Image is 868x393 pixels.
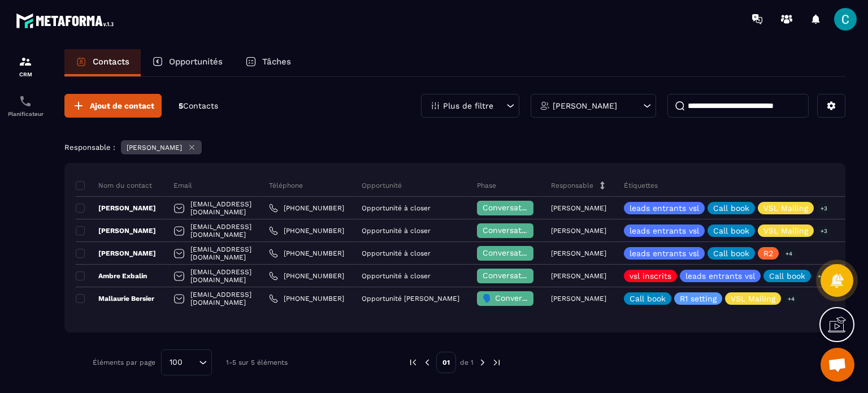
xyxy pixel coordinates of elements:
[784,293,798,305] p: +4
[226,359,288,366] p: 1-5 sur 5 éléments
[76,294,154,303] p: Mallaurie Bersier
[186,356,196,369] input: Search for option
[680,295,717,303] p: R1 setting
[551,249,606,257] p: [PERSON_NAME]
[362,181,402,190] p: Opportunité
[362,295,459,303] p: Opportunité [PERSON_NAME]
[64,94,162,118] button: Ajout de contact
[19,94,32,108] img: scheduler
[814,270,828,282] p: +5
[183,101,218,110] span: Contacts
[460,358,474,367] p: de 1
[76,271,147,280] p: Ambre Exbalin
[362,272,431,280] p: Opportunité à closer
[713,227,749,235] p: Call book
[269,181,303,190] p: Téléphone
[93,57,129,67] p: Contacts
[166,356,186,369] span: 100
[422,357,432,368] img: prev
[262,57,291,67] p: Tâches
[269,294,344,303] a: [PHONE_NUMBER]
[436,352,456,373] p: 01
[76,204,156,213] p: [PERSON_NAME]
[763,249,773,257] p: R2
[169,57,223,67] p: Opportunités
[3,71,48,77] p: CRM
[551,181,593,190] p: Responsable
[269,226,344,235] a: [PHONE_NUMBER]
[362,204,431,212] p: Opportunité à closer
[492,357,502,368] img: next
[362,227,431,235] p: Opportunité à closer
[630,227,699,235] p: leads entrants vsl
[477,181,496,190] p: Phase
[817,202,831,214] p: +3
[553,102,617,110] p: [PERSON_NAME]
[817,225,831,237] p: +3
[769,272,805,280] p: Call book
[731,295,775,303] p: VSL Mailing
[630,295,666,303] p: Call book
[763,204,808,212] p: VSL Mailing
[3,46,48,86] a: formationformationCRM
[64,143,115,152] p: Responsable :
[624,181,658,190] p: Étiquettes
[713,204,749,212] p: Call book
[630,204,699,212] p: leads entrants vsl
[234,49,302,76] a: Tâches
[483,203,570,212] span: Conversation en cours
[127,144,182,152] p: [PERSON_NAME]
[821,348,854,382] div: Ouvrir le chat
[551,295,606,303] p: [PERSON_NAME]
[141,49,234,76] a: Opportunités
[551,272,606,280] p: [PERSON_NAME]
[551,227,606,235] p: [PERSON_NAME]
[782,248,796,260] p: +4
[3,86,48,126] a: schedulerschedulerPlanificateur
[161,349,212,375] div: Search for option
[483,248,570,257] span: Conversation en cours
[76,181,152,190] p: Nom du contact
[713,249,749,257] p: Call book
[483,271,570,280] span: Conversation en cours
[179,101,218,111] p: 5
[551,204,606,212] p: [PERSON_NAME]
[93,359,155,366] p: Éléments par page
[173,181,192,190] p: Email
[408,357,418,368] img: prev
[19,55,32,68] img: formation
[483,226,570,235] span: Conversation en cours
[90,100,154,111] span: Ajout de contact
[685,272,755,280] p: leads entrants vsl
[362,249,431,257] p: Opportunité à closer
[763,227,808,235] p: VSL Mailing
[478,357,488,368] img: next
[443,102,493,110] p: Plus de filtre
[630,249,699,257] p: leads entrants vsl
[76,226,156,235] p: [PERSON_NAME]
[269,271,344,280] a: [PHONE_NUMBER]
[483,293,583,303] span: 🗣️ Conversation en cours
[630,272,671,280] p: vsl inscrits
[3,111,48,117] p: Planificateur
[269,204,344,213] a: [PHONE_NUMBER]
[76,249,156,258] p: [PERSON_NAME]
[16,10,118,31] img: logo
[269,249,344,258] a: [PHONE_NUMBER]
[64,49,141,76] a: Contacts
